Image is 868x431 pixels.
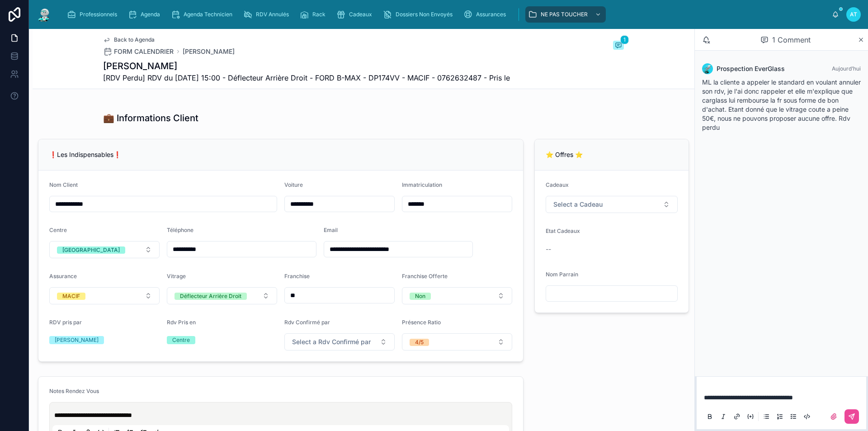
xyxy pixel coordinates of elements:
[772,34,811,45] span: 1 Comment
[297,6,332,23] a: Rack
[546,271,578,278] span: Nom Parrain
[292,337,371,346] span: Select a Rdv Confirmé par
[546,151,583,158] span: ⭐ Offres ⭐
[476,11,506,18] span: Assurances
[349,11,372,18] span: Cadeaux
[620,35,629,44] span: 1
[103,47,174,56] a: FORM CALENDRIER
[103,112,198,124] h1: 💼 Informations Client
[168,6,239,23] a: Agenda Technicien
[49,287,160,304] button: Select Button
[62,246,120,254] div: [GEOGRAPHIC_DATA]
[55,336,99,344] div: [PERSON_NAME]
[167,319,196,326] span: Rdv Pris en
[380,6,459,23] a: Dossiers Non Envoyés
[49,388,99,394] span: Notes Rendez Vous
[525,6,606,23] a: NE PAS TOUCHER
[402,287,512,304] button: Select Button
[402,181,442,188] span: Immatriculation
[103,60,510,72] h1: [PERSON_NAME]
[546,196,678,213] button: Select Button
[180,293,241,300] div: Déflecteur Arrière Droit
[62,293,80,300] div: MACIF
[114,47,174,56] span: FORM CALENDRIER
[461,6,512,23] a: Assurances
[49,181,78,188] span: Nom Client
[49,319,82,326] span: RDV pris par
[49,273,77,279] span: Assurance
[60,5,832,24] div: scrollable content
[850,11,857,18] span: AT
[167,273,186,279] span: Vitrage
[49,227,67,233] span: Centre
[114,36,155,43] span: Back to Agenda
[402,319,441,326] span: Présence Ratio
[546,181,569,188] span: Cadeaux
[183,47,235,56] a: [PERSON_NAME]
[717,64,785,73] span: Prospection EverGlass
[415,339,424,346] div: 4/5
[284,319,330,326] span: Rdv Confirmé par
[832,65,861,72] span: Aujourd’hui
[172,336,190,344] div: Centre
[241,6,295,23] a: RDV Annulés
[324,227,338,233] span: Email
[312,11,325,18] span: Rack
[36,7,52,22] img: App logo
[702,78,861,131] span: ML la cliente a appeler le standard en voulant annuler son rdv, je l'ai donc rappeler et elle m'e...
[64,6,123,23] a: Professionnels
[284,273,310,279] span: Franchise
[49,241,160,258] button: Select Button
[49,151,121,158] span: ❗Les Indispensables❗
[553,200,603,209] span: Select a Cadeau
[125,6,166,23] a: Agenda
[541,11,588,18] span: NE PAS TOUCHER
[184,11,232,18] span: Agenda Technicien
[396,11,453,18] span: Dossiers Non Envoyés
[167,227,193,233] span: Téléphone
[415,293,425,300] div: Non
[402,333,512,350] button: Select Button
[80,11,117,18] span: Professionnels
[546,245,551,254] span: --
[546,227,580,234] span: Etat Cadeaux
[256,11,289,18] span: RDV Annulés
[103,72,510,83] span: [RDV Perdu] RDV du [DATE] 15:00 - Déflecteur Arrière Droit - FORD B-MAX - DP174VV - MACIF - 07626...
[284,333,395,350] button: Select Button
[284,181,303,188] span: Voiture
[141,11,160,18] span: Agenda
[402,273,448,279] span: Franchise Offerte
[613,41,624,52] button: 1
[167,287,277,304] button: Select Button
[334,6,378,23] a: Cadeaux
[103,36,155,43] a: Back to Agenda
